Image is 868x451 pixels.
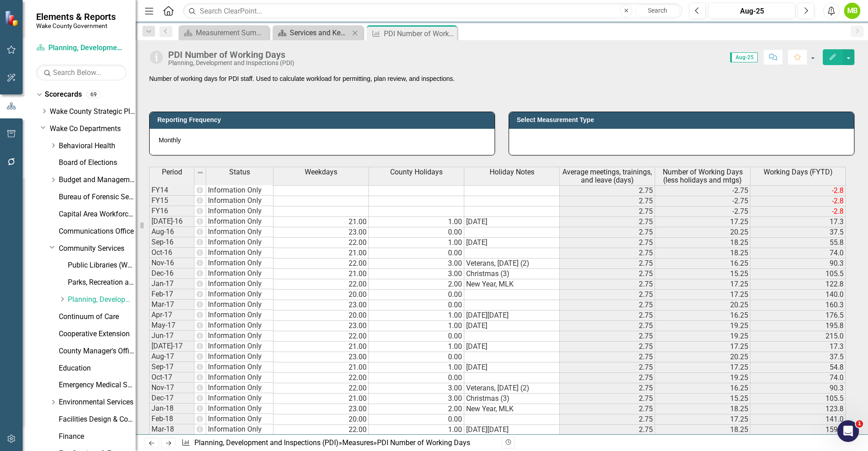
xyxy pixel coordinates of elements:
td: 23.00 [274,227,369,238]
td: 2.75 [560,342,655,352]
td: 74.0 [750,248,846,258]
td: 22.00 [274,425,369,435]
td: Information Only [206,206,274,216]
td: 15.25 [655,269,750,279]
span: County Holidays [390,168,443,176]
a: Finance [59,432,136,442]
td: Information Only [206,310,274,320]
td: 22.00 [274,238,369,248]
td: 160.3 [750,300,846,310]
td: 21.00 [274,248,369,258]
div: Measurement Summary [196,27,267,38]
td: 0.00 [369,290,464,300]
img: nU6t1jrLEXUPLCEEzs7Odtv4b2o+n1ulFIwxORc6d3U6HYxGo1YZfWuYfyGt9S8mpbz43yAA8Pr6+vsPq0W1tkaCBBIAAAAAS... [196,343,203,350]
a: Education [59,363,136,374]
td: 23.00 [274,352,369,362]
td: 2.75 [560,414,655,425]
td: 21.00 [274,269,369,279]
a: Facilities Design & Construction [59,414,136,425]
td: 16.25 [655,258,750,269]
td: 140.0 [750,290,846,300]
img: nU6t1jrLEXUPLCEEzs7Odtv4b2o+n1ulFIwxORc6d3U6HYxGo1YZfWuYfyGt9S8mpbz43yAA8Pr6+vsPq0W1tkaCBBIAAAAAS... [196,426,203,433]
img: nU6t1jrLEXUPLCEEzs7Odtv4b2o+n1ulFIwxORc6d3U6HYxGo1YZfWuYfyGt9S8mpbz43yAA8Pr6+vsPq0W1tkaCBBIAAAAAS... [196,322,203,329]
td: 215.0 [750,331,846,342]
a: Planning, Development and Inspections (PDI) [36,43,127,53]
td: 2.75 [560,269,655,279]
td: Dec-16 [149,268,194,279]
td: Information Only [206,352,274,362]
td: 2.75 [560,238,655,248]
span: -2.8 [832,186,844,195]
div: Services and Key Operating Measures [290,27,349,38]
button: Search [635,5,680,17]
td: Veterans, [DATE] (2) [464,258,560,269]
a: Environmental Services [59,397,136,408]
div: PDI Number of Working Days [377,438,470,447]
td: 55.8 [750,238,846,248]
a: Emergency Medical Services [59,380,136,390]
td: 17.25 [655,362,750,373]
td: Information Only [206,237,274,248]
td: 176.5 [750,310,846,321]
td: Mar-18 [149,424,194,435]
td: New Year, MLK [464,279,560,290]
td: 1.00 [369,362,464,373]
span: -2.8 [832,197,844,205]
img: nU6t1jrLEXUPLCEEzs7Odtv4b2o+n1ulFIwxORc6d3U6HYxGo1YZfWuYfyGt9S8mpbz43yAA8Pr6+vsPq0W1tkaCBBIAAAAAS... [196,280,203,287]
td: [DATE] [464,321,560,331]
td: [DATE][DATE] [464,310,560,321]
td: 2.75 [560,321,655,331]
td: 0.00 [369,373,464,383]
a: Scorecards [45,89,82,100]
td: Information Only [206,289,274,300]
td: May-17 [149,320,194,331]
td: FY16 [149,206,194,216]
td: Information Only [206,404,274,414]
td: 2.75 [560,394,655,404]
td: [DATE] [464,362,560,373]
td: 20.25 [655,227,750,238]
td: 1.00 [369,217,464,227]
td: 2.75 [560,258,655,269]
span: Holiday Notes [490,168,534,176]
td: 105.5 [750,394,846,404]
td: 2.75 [560,185,655,196]
td: Oct-17 [149,372,194,383]
div: PDI Number of Working Days [384,28,455,39]
div: Aug-25 [712,6,792,17]
iframe: Intercom live chat [837,420,859,442]
td: 22.00 [274,383,369,394]
a: Communications Office [59,226,136,237]
td: Christmas (3) [464,394,560,404]
td: 2.75 [560,352,655,362]
td: 1.00 [369,342,464,352]
span: Search [648,7,667,14]
td: Information Only [206,383,274,393]
img: nU6t1jrLEXUPLCEEzs7Odtv4b2o+n1ulFIwxORc6d3U6HYxGo1YZfWuYfyGt9S8mpbz43yAA8Pr6+vsPq0W1tkaCBBIAAAAAS... [196,259,203,267]
td: Information Only [206,424,274,435]
img: nU6t1jrLEXUPLCEEzs7Odtv4b2o+n1ulFIwxORc6d3U6HYxGo1YZfWuYfyGt9S8mpbz43yAA8Pr6+vsPq0W1tkaCBBIAAAAAS... [196,228,203,235]
td: 20.00 [274,290,369,300]
td: 18.25 [655,404,750,414]
td: 23.00 [274,321,369,331]
a: Public Libraries (WCPL) [68,260,136,271]
td: 159.3 [750,425,846,435]
td: 22.00 [274,373,369,383]
a: County Manager's Office [59,346,136,357]
a: Wake Co Departments [50,124,136,134]
td: 2.75 [560,373,655,383]
td: 19.25 [655,331,750,342]
td: 21.00 [274,362,369,373]
td: 2.75 [560,404,655,414]
td: 2.75 [560,248,655,258]
span: 1 [856,420,863,428]
td: Information Only [206,268,274,279]
img: nU6t1jrLEXUPLCEEzs7Odtv4b2o+n1ulFIwxORc6d3U6HYxGo1YZfWuYfyGt9S8mpbz43yAA8Pr6+vsPq0W1tkaCBBIAAAAAS... [196,301,203,308]
td: 123.8 [750,404,846,414]
input: Search ClearPoint... [183,3,682,19]
a: Budget and Management Services [59,175,136,185]
img: nU6t1jrLEXUPLCEEzs7Odtv4b2o+n1ulFIwxORc6d3U6HYxGo1YZfWuYfyGt9S8mpbz43yAA8Pr6+vsPq0W1tkaCBBIAAAAAS... [196,311,203,319]
img: nU6t1jrLEXUPLCEEzs7Odtv4b2o+n1ulFIwxORc6d3U6HYxGo1YZfWuYfyGt9S8mpbz43yAA8Pr6+vsPq0W1tkaCBBIAAAAAS... [196,239,203,246]
td: Apr-17 [149,310,194,320]
img: nU6t1jrLEXUPLCEEzs7Odtv4b2o+n1ulFIwxORc6d3U6HYxGo1YZfWuYfyGt9S8mpbz43yAA8Pr6+vsPq0W1tkaCBBIAAAAAS... [196,197,203,204]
